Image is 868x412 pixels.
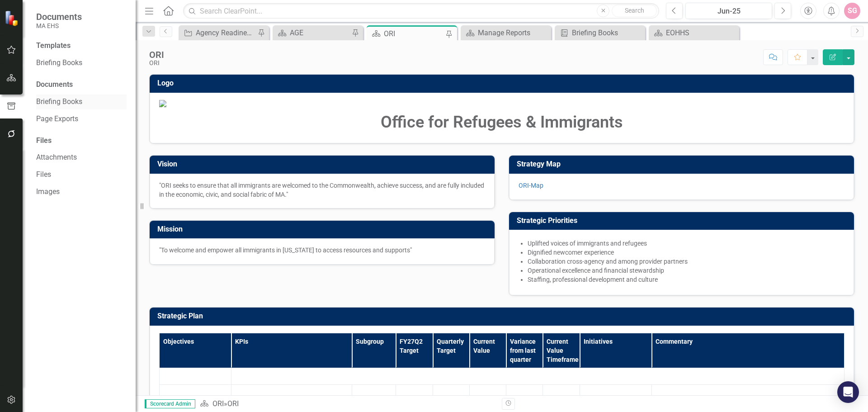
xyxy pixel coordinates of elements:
li: Staffing, professional development and culture [528,275,844,284]
a: Briefing Books [36,97,127,107]
span: Search [625,7,644,14]
img: Document.png [159,100,844,107]
li: Dignified newcomer experience [528,248,844,257]
div: ORI [149,50,164,60]
a: ORI-Map [519,182,543,189]
div: ORI [149,60,164,66]
div: EOHHS [666,27,737,38]
li: Collaboration cross-agency and among provider partners [528,257,844,266]
div: Agency Readiness for an Aging Population [196,27,255,38]
h3: Strategy Map [517,160,849,168]
a: ORI [212,399,224,408]
div: ORI [227,399,239,408]
input: Search ClearPoint... [183,3,659,19]
a: Page Exports [36,114,127,124]
span: Scorecard Admin [145,399,195,408]
a: Briefing Books [557,27,643,38]
div: Documents [36,80,127,90]
h3: Strategic Priorities [517,217,849,225]
div: Manage Reports [478,27,549,38]
img: ClearPoint Strategy [5,10,20,26]
a: Agency Readiness for an Aging Population [181,27,255,38]
h3: Strategic Plan [157,312,849,320]
a: Files [36,170,127,180]
button: SG [844,3,860,19]
li: Operational excellence and financial stewardship [528,266,844,275]
h3: Mission [157,225,490,233]
a: Attachments [36,152,127,163]
button: Jun-25 [685,3,772,19]
div: Files [36,136,127,146]
li: Uplifted voices of immigrants and refugees [528,239,844,248]
div: Jun-25 [689,6,769,17]
div: AGE [290,27,349,38]
p: "To welcome and empower all immigrants in [US_STATE] to access resources and supports" [159,246,485,255]
a: Manage Reports [463,27,549,38]
a: EOHHS [651,27,737,38]
a: AGE [275,27,349,38]
span: Documents [36,11,82,22]
a: Images [36,187,127,197]
div: Open Intercom Messenger [837,381,859,403]
div: » [200,399,495,409]
div: ORI [384,28,443,39]
div: Templates [36,41,127,51]
strong: Office for Refugees & Immigrants [381,113,623,132]
button: Search [612,5,657,17]
a: Briefing Books [36,58,127,68]
small: MA EHS [36,22,82,29]
h3: Vision [157,160,490,168]
div: Briefing Books [572,27,643,38]
p: "ORI seeks to ensure that all immigrants are welcomed to the Commonwealth, achieve success, and a... [159,181,485,199]
h3: Logo [157,79,849,87]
